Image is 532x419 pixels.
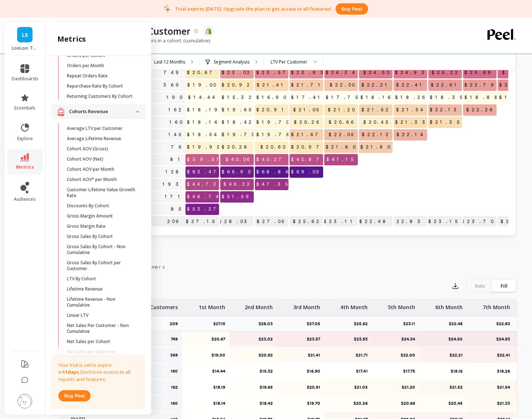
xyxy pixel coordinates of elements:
span: $18.26 [394,92,429,103]
span: $20.97 [290,142,326,153]
button: Buy peel [58,390,91,401]
span: $22.61 [429,80,462,91]
img: api.shopify.svg [205,28,212,34]
p: $19.65 [234,384,273,390]
p: Customer Lifetime Value Growth Rate [67,187,137,199]
p: $22.41 [472,352,510,358]
div: Dots [468,280,492,292]
p: 749 [171,336,178,342]
span: $21.41 [255,80,288,91]
span: $20.67 [185,67,219,78]
p: Returning Customers By Cohort [67,93,133,99]
p: Last 12 Months [154,59,185,65]
p: $18.42 [234,400,273,406]
p: Lifetime Revenue - Non Cumulative [67,296,137,308]
div: LTV Per Customer [271,58,307,65]
span: $20.45 [362,117,393,128]
p: $21.52 [424,384,463,390]
span: $20.26 [292,117,323,128]
p: 209 [170,321,182,327]
span: $23.02 [220,67,254,78]
span: $19.76 [255,129,293,140]
p: $18.19 [187,384,225,390]
span: $22.12 [360,129,393,140]
span: $21.05 [292,104,323,115]
p: $24.34 [377,336,415,342]
p: Cohort AOV (Gross) [67,146,108,152]
p: $23.11 [324,216,358,227]
img: profile picture [18,394,32,408]
p: 190 [171,368,178,374]
p: $22.48 [359,216,393,227]
p: 1st Month [199,299,225,311]
span: $18.16 [359,92,395,103]
p: 209 [142,216,185,227]
span: $20.91 [255,104,289,115]
span: $14.44 [187,92,219,103]
span: $41.15 [325,154,358,165]
p: Repeat Orders Rate [67,73,108,79]
span: $21.54 [395,104,427,115]
a: 193 [161,179,185,190]
span: $19.70 [255,117,292,128]
p: Net Sales per Cohort [67,339,110,345]
span: $22.79 [463,80,501,91]
span: $21.20 [326,104,358,115]
span: $40.06 [224,154,254,165]
span: $63.47 [185,166,223,177]
span: $18.14 [185,117,221,128]
p: Lifetime Revenue [67,286,103,292]
span: audiences [14,196,36,202]
p: $20.67 [187,336,225,342]
a: 171 [163,191,185,202]
p: Linear LTV [67,312,88,318]
p: $23.02 [234,336,273,342]
p: LooLoo: Touchless Toilet Spray [12,45,38,51]
a: 749 [162,67,185,78]
span: $21.80 [324,142,359,153]
p: $23.11 [403,321,420,327]
span: $21.52 [360,104,393,115]
span: $22.26 [465,104,497,115]
strong: 11 days. [62,369,80,375]
p: Average Revenue Per Customer (ARPC) [67,404,137,416]
div: Fill [492,280,516,292]
span: $21.67 [290,129,325,140]
span: $18.54 [185,129,221,140]
p: $18.16 [424,368,463,374]
p: $21.05 [329,384,368,390]
p: Average LTV per Customer [67,126,123,131]
p: $23.70 [463,216,497,227]
span: $51.59 [220,191,256,202]
p: $19.00 [187,352,225,358]
span: $39.57 [185,154,226,165]
p: $22.48 [449,321,467,327]
a: 145 [167,129,185,140]
p: $28.03 [220,216,254,227]
p: $23.93 [329,336,368,342]
p: $20.45 [424,400,463,406]
span: $22.05 [327,129,358,140]
p: $15.32 [234,368,273,374]
span: $18.39 [428,92,470,103]
p: Cohorts Revenue [69,108,136,115]
p: Gross Sales By Cohort [67,234,113,239]
span: LS [22,31,28,39]
p: $20.26 [329,400,368,406]
p: $27.05 [255,216,288,227]
span: $22.21 [360,80,393,91]
span: $21.35 [428,117,464,128]
span: $15.32 [220,92,256,103]
p: Customers [150,299,178,311]
span: $18.19 [185,104,224,115]
p: 2nd Month [245,299,273,311]
span: $25.69 [463,67,498,78]
p: 162 [171,384,178,390]
a: 369 [162,80,185,91]
a: 85 [169,204,185,215]
span: $46.22 [222,179,254,190]
a: 160 [168,117,185,128]
p: Orders per Month [67,63,104,69]
p: Gross Sales By Cohort per Customer [67,260,137,272]
p: Net Sales per Customer [67,349,116,355]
